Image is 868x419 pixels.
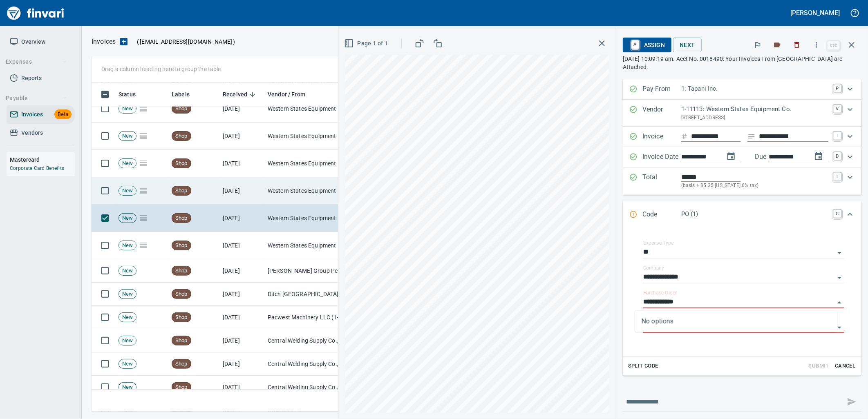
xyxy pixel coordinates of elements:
span: Shop [172,267,191,275]
h5: [PERSON_NAME] [791,9,840,17]
p: (basis + $5.35 [US_STATE] 6% tax) [681,182,828,190]
span: New [119,214,136,222]
button: Close [834,297,845,308]
div: Expand [623,228,861,376]
p: PO (1) [681,209,828,219]
span: New [119,314,136,321]
td: [DATE] [219,177,264,205]
div: Expand [623,100,861,127]
a: C [833,209,841,218]
span: Next [680,40,695,50]
span: Received [223,89,247,99]
span: New [119,337,136,345]
span: Shop [172,160,191,167]
a: A [631,40,639,49]
span: New [119,360,136,368]
span: Overview [21,37,45,47]
span: Invoices [21,109,43,120]
a: Vendors [7,124,75,142]
button: AAssign [623,38,671,52]
div: Expand [623,79,861,100]
button: More [808,36,825,54]
nav: breadcrumb [92,37,116,47]
p: Invoice [642,131,681,142]
td: [DATE] [219,150,264,177]
label: Purchase Order [643,291,677,296]
span: Pages Split [136,132,150,139]
td: Western States Equipment Co. (1-11113) [264,123,346,150]
span: Status [119,89,146,99]
span: New [119,187,136,195]
p: Invoice Date [642,152,681,163]
td: Western States Equipment Co. (1-11113) [264,232,346,259]
button: Discard [788,36,806,54]
span: New [119,132,136,140]
button: Payable [2,91,71,106]
a: Reports [7,69,75,87]
span: New [119,267,136,275]
button: Open [834,322,845,333]
span: This records your message into the invoice and notifies anyone mentioned [842,392,861,412]
label: Company [643,266,664,271]
div: Expand [623,127,861,147]
a: esc [828,41,840,50]
td: [PERSON_NAME] Group Peterbilt([MEDICAL_DATA]) (1-38196) [264,259,346,283]
button: change date [721,147,741,166]
span: Pages Split [136,187,150,194]
button: Cancel [832,360,858,372]
td: Western States Equipment Co. (1-11113) [264,205,346,232]
button: [PERSON_NAME] [789,7,842,19]
span: [EMAIL_ADDRESS][DOMAIN_NAME] [139,38,233,46]
span: Pages Split [136,242,150,248]
button: Next [673,38,702,53]
button: Page 1 of 1 [342,36,391,51]
label: Expense Type [643,241,673,246]
td: [DATE] [219,95,264,123]
td: Western States Equipment Co. (1-11113) [264,150,346,177]
span: Reports [21,73,42,83]
span: Shop [172,360,191,368]
td: [DATE] [219,352,264,376]
span: Labels [172,89,190,99]
span: Shop [172,383,191,391]
span: Vendor / From [268,89,316,99]
span: Cancel [834,361,856,371]
td: [DATE] [219,259,264,283]
a: D [833,152,841,160]
span: Close invoice [825,35,861,55]
span: Shop [172,314,191,321]
div: Expand [623,201,861,228]
a: I [833,131,841,140]
span: Shop [172,214,191,222]
p: Total [642,172,681,190]
button: Open [834,247,845,259]
td: [DATE] [219,306,264,329]
a: T [833,172,841,181]
span: Pages Split [136,214,150,221]
td: [DATE] [219,376,264,399]
td: [DATE] [219,123,264,150]
span: New [119,383,136,391]
td: [DATE] [219,329,264,352]
span: Beta [54,110,72,119]
td: Western States Equipment Co. (1-11113) [264,95,346,123]
p: 1-11113: Western States Equipment Co. [681,105,828,114]
button: change due date [809,147,828,166]
td: [DATE] [219,205,264,232]
h6: Mastercard [10,155,75,164]
p: Invoices [92,37,116,47]
button: Split Code [626,360,660,372]
button: Flag [749,36,767,54]
span: Status [119,89,136,99]
img: Finvari [5,3,66,23]
p: Pay From [642,84,681,95]
td: Pacwest Machinery LLC (1-23156) [264,306,346,329]
button: Expenses [2,54,71,69]
p: [STREET_ADDRESS] [681,114,828,122]
a: InvoicesBeta [7,105,75,124]
p: Vendor [642,105,681,122]
span: Split Code [628,361,658,371]
div: Expand [623,167,861,195]
span: New [119,290,136,298]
